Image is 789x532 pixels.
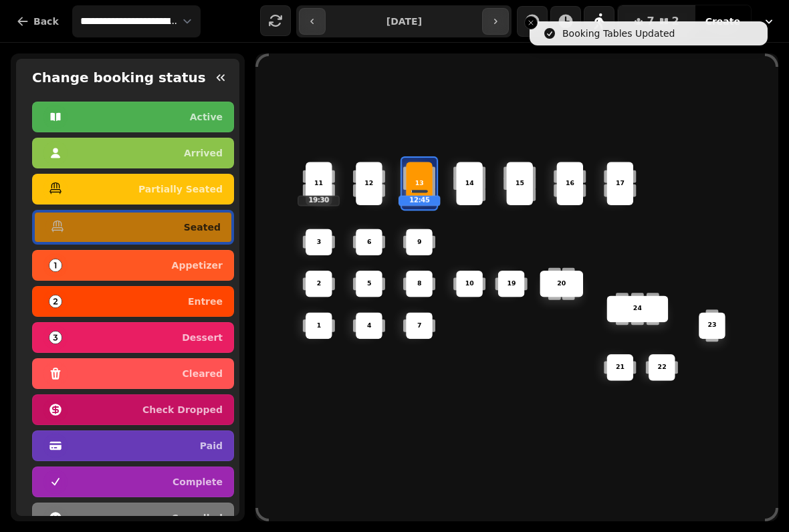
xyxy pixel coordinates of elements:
[367,237,372,247] p: 6
[32,138,234,168] button: arrived
[172,261,223,270] p: appetizer
[32,467,234,497] button: complete
[5,5,70,37] button: Back
[188,297,223,306] p: entree
[399,196,439,205] p: 12:45
[32,250,234,281] button: appetizer
[182,333,223,342] p: dessert
[184,148,223,158] p: arrived
[190,112,223,122] p: active
[171,513,223,523] p: cancelled
[465,279,474,289] p: 10
[317,279,322,289] p: 2
[507,279,516,289] p: 19
[183,369,223,378] p: cleared
[184,223,221,232] p: seated
[616,179,625,188] p: 17
[616,363,625,372] p: 21
[32,210,234,245] button: seated
[317,321,322,330] p: 1
[417,279,422,289] p: 8
[707,321,716,330] p: 23
[32,394,234,425] button: check dropped
[367,321,372,330] p: 4
[524,16,538,29] button: Close toast
[32,174,234,205] button: partially seated
[618,5,695,37] button: 72
[364,179,373,188] p: 12
[465,179,474,188] p: 14
[33,17,59,26] span: Back
[299,196,339,205] p: 19:30
[417,237,422,247] p: 9
[32,102,234,132] button: active
[27,68,206,87] h2: Change booking status
[200,441,223,450] p: paid
[557,279,566,289] p: 20
[314,179,323,188] p: 11
[173,477,223,487] p: complete
[633,304,642,313] p: 24
[566,179,574,188] p: 16
[32,358,234,389] button: cleared
[415,179,423,188] p: 13
[367,279,372,289] p: 5
[32,322,234,353] button: dessert
[32,286,234,317] button: entree
[317,237,322,247] p: 3
[138,184,223,194] p: partially seated
[516,179,524,188] p: 15
[142,405,223,414] p: check dropped
[32,430,234,461] button: paid
[657,363,666,372] p: 22
[417,321,422,330] p: 7
[695,5,751,37] button: Create
[562,27,675,40] div: Booking Tables Updated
